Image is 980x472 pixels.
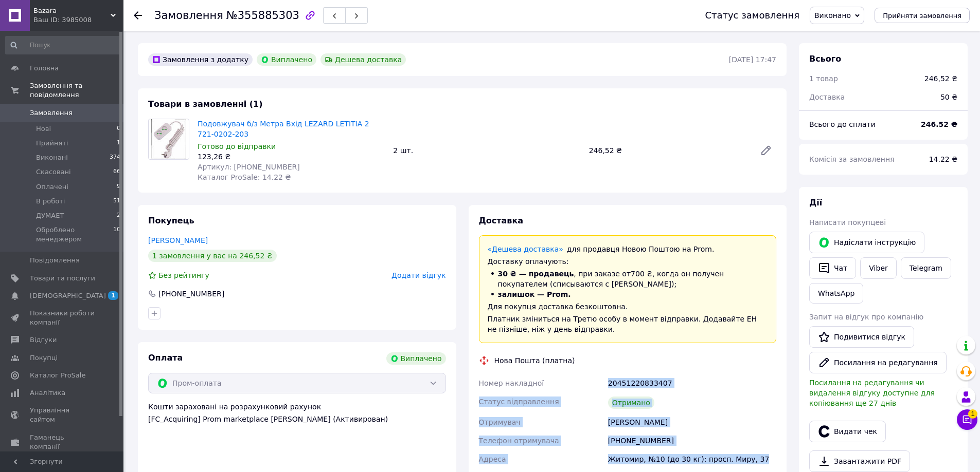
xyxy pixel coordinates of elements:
a: Viber [860,257,896,279]
div: Повернутися назад [134,10,142,21]
div: 246,52 ₴ [585,143,752,158]
span: Гаманець компанії [30,433,95,451]
span: Дії [809,198,822,207]
a: Редагувати [756,140,776,161]
span: В роботі [36,197,65,206]
button: Чат [809,257,856,279]
span: Адреса [479,455,506,463]
span: Покупці [30,353,58,363]
span: Отримувач [479,418,521,426]
span: 2 [117,211,120,220]
span: №355885303 [226,9,299,22]
span: Повідомлення [30,256,80,265]
span: Готово до відправки [198,142,276,150]
span: Каталог ProSale [30,371,85,380]
span: Нові [36,124,51,134]
div: 20451220833407 [606,374,778,392]
button: Прийняти замовлення [875,8,970,23]
div: Кошти зараховані на розрахунковий рахунок [148,402,446,424]
div: для продавця Новою Поштою на Prom. [488,244,768,254]
span: Покупець [148,216,194,225]
span: Номер накладної [479,379,544,387]
span: Всього [809,54,841,64]
span: 0 [117,124,120,134]
a: WhatsApp [809,283,863,304]
div: 123,26 ₴ [198,152,385,162]
b: 246.52 ₴ [921,120,957,128]
span: Прийняти замовлення [883,12,961,20]
div: Виплачено [386,352,446,365]
span: 30 ₴ — продавець [498,270,574,278]
div: Ваш ID: 3985008 [33,15,123,25]
span: 14.22 ₴ [929,155,957,163]
span: [DEMOGRAPHIC_DATA] [30,291,106,300]
img: Подовжувач б/з Метра Вхід LEZARD LETITIA 2 721-0202-203 [151,119,186,159]
div: Дешева доставка [320,53,406,66]
div: [PHONE_NUMBER] [606,431,778,450]
div: Нова Пошта (платна) [492,355,578,366]
span: Товари в замовленні (1) [148,99,263,109]
span: 1 [968,409,977,419]
span: Написати покупцеві [809,218,886,226]
a: Подивитися відгук [809,326,914,348]
span: Доставка [479,216,524,225]
span: Оброблено менеджером [36,225,113,244]
span: Головна [30,64,59,73]
span: 51 [113,197,120,206]
button: Чат з покупцем1 [957,409,977,430]
div: 50 ₴ [934,86,964,108]
span: Відгуки [30,335,57,345]
button: Видати чек [809,421,886,442]
span: Посилання на редагування чи видалення відгуку доступне для копіювання ще 27 днів [809,379,935,407]
li: , при заказе от 700 ₴ , когда он получен покупателем (списываются с [PERSON_NAME]); [488,269,768,289]
div: 246,52 ₴ [924,73,957,84]
input: Пошук [5,36,121,54]
span: Статус відправлення [479,398,559,406]
span: ДУМАЕТ [36,211,64,220]
span: 66 [113,167,120,177]
button: Надіслати інструкцію [809,232,924,253]
span: залишок — Prom. [498,290,571,298]
span: Показники роботи компанії [30,309,95,327]
a: «Дешева доставка» [488,245,563,253]
span: Управління сайтом [30,406,95,424]
div: [PERSON_NAME] [606,413,778,431]
div: [PHONE_NUMBER] [157,289,225,299]
span: Всього до сплати [809,120,876,128]
span: Замовлення [30,108,73,118]
div: 1 замовлення у вас на 246,52 ₴ [148,250,277,262]
span: Замовлення [154,9,223,22]
a: Подовжувач б/з Метра Вхід LEZARD LETITIA 2 721-0202-203 [198,120,369,138]
span: Замовлення та повідомлення [30,81,123,100]
span: 1 [108,291,118,300]
span: Оплачені [36,182,68,192]
span: 9 [117,182,120,192]
span: Запит на відгук про компанію [809,313,923,321]
a: [PERSON_NAME] [148,236,208,244]
span: Виконані [36,153,68,162]
span: Bazara [33,6,111,15]
span: Скасовані [36,167,71,177]
span: Аналітика [30,388,65,398]
span: 1 [117,139,120,148]
span: Комісія за замовлення [809,155,895,163]
span: Оплата [148,353,183,363]
span: Виконано [814,11,851,20]
span: Артикул: [PHONE_NUMBER] [198,163,300,171]
div: [FC_Acquiring] Prom marketplace [PERSON_NAME] (Активирован) [148,414,446,424]
span: Доставка [809,93,845,101]
a: Telegram [901,257,951,279]
span: Прийняті [36,139,68,148]
span: Товари та послуги [30,274,95,283]
span: 1 товар [809,74,838,83]
div: Замовлення з додатку [148,53,253,66]
span: 374 [110,153,120,162]
div: Платник зміниться на Третю особу в момент відправки. Додавайте ЕН не пізніше, ніж у день відправки. [488,314,768,334]
div: Житомир, №10 (до 30 кг): просп. Миру, 37 [606,450,778,468]
span: Телефон отримувача [479,437,559,445]
div: Статус замовлення [705,10,799,21]
a: Завантажити PDF [809,450,910,472]
span: Додати відгук [391,271,446,279]
div: Отримано [608,397,654,409]
div: 2 шт. [389,143,584,158]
